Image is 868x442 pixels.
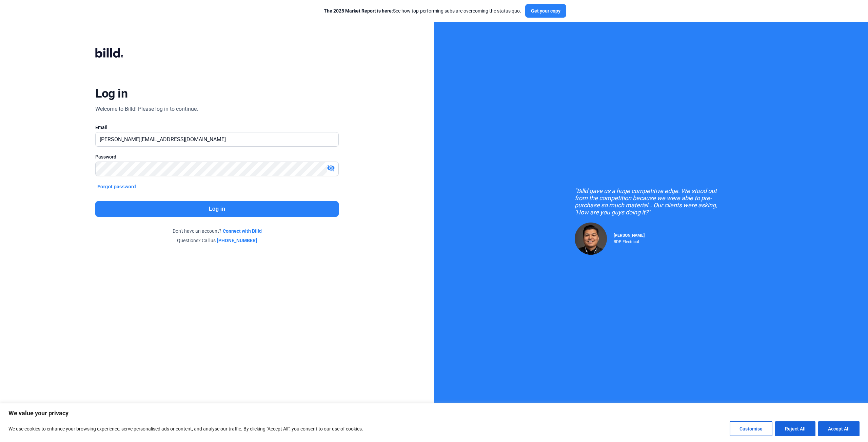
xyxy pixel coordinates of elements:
div: RDP Electrical [614,238,645,244]
a: [PHONE_NUMBER] [217,237,257,244]
span: The 2025 Market Report is here: [324,8,393,14]
div: Log in [95,86,127,101]
button: Accept All [818,421,860,436]
a: Connect with Billd [223,228,262,234]
div: Don't have an account? [95,228,338,234]
div: Questions? Call us [95,237,338,244]
button: Reject All [775,421,815,436]
button: Get your copy [525,4,566,18]
p: We value your privacy [8,409,860,417]
div: Email [95,124,338,131]
span: [PERSON_NAME] [614,233,645,238]
div: "Billd gave us a huge competitive edge. We stood out from the competition because we were able to... [575,187,727,216]
div: See how top-performing subs are overcoming the status quo. [324,7,521,14]
button: Customise [730,421,772,436]
button: Forgot password [95,183,138,190]
img: Raul Pacheco [575,223,607,255]
mat-icon: visibility_off [327,164,335,172]
button: Log in [95,201,338,217]
div: Password [95,153,338,160]
p: We use cookies to enhance your browsing experience, serve personalised ads or content, and analys... [8,425,363,433]
div: Welcome to Billd! Please log in to continue. [95,105,198,113]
